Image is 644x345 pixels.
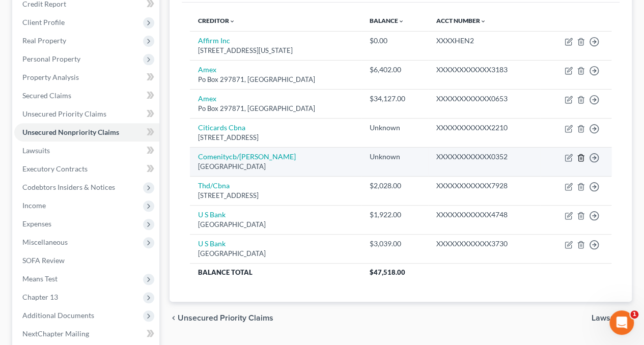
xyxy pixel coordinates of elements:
span: $47,518.00 [370,268,405,276]
div: XXXXXXXXXXXX7928 [436,181,533,191]
span: Expenses [22,219,51,228]
span: Executory Contracts [22,164,88,173]
a: Secured Claims [14,87,159,105]
a: Comenitycb/[PERSON_NAME] [198,152,296,161]
div: Po Box 297871, [GEOGRAPHIC_DATA] [198,75,353,84]
div: $1,922.00 [370,210,420,220]
a: Thd/Cbna [198,181,230,190]
span: Unsecured Priority Claims [178,314,273,322]
div: [GEOGRAPHIC_DATA] [198,249,353,258]
span: Additional Documents [22,311,94,320]
a: Acct Numberexpand_more [436,17,486,24]
span: Property Analysis [22,73,79,81]
span: Unsecured Priority Claims [22,109,106,118]
th: Balance Total [190,263,361,281]
div: $3,039.00 [370,239,420,249]
span: Unsecured Nonpriority Claims [22,128,119,136]
div: [STREET_ADDRESS] [198,133,353,142]
span: Chapter 13 [22,293,58,301]
span: Codebtors Insiders & Notices [22,183,115,191]
a: Citicards Cbna [198,123,245,132]
div: $34,127.00 [370,94,420,104]
iframe: Intercom live chat [609,310,634,335]
button: Lawsuits chevron_right [592,314,632,322]
span: Means Test [22,274,58,283]
div: XXXXXXXXXXXX3730 [436,239,533,249]
div: XXXXHEN2 [436,36,533,46]
div: [STREET_ADDRESS] [198,191,353,200]
span: Real Property [22,36,66,45]
span: Lawsuits [22,146,50,155]
a: Property Analysis [14,68,159,87]
div: [GEOGRAPHIC_DATA] [198,220,353,229]
i: expand_more [398,18,404,24]
div: XXXXXXXXXXXX3183 [436,65,533,75]
a: Lawsuits [14,141,159,160]
div: Po Box 297871, [GEOGRAPHIC_DATA] [198,104,353,113]
i: expand_more [480,18,486,24]
a: Amex [198,94,216,103]
span: Secured Claims [22,91,71,100]
span: Miscellaneous [22,238,68,246]
div: [GEOGRAPHIC_DATA] [198,162,353,171]
span: 1 [630,310,638,319]
a: U S Bank [198,210,226,219]
div: XXXXXXXXXXXX4748 [436,210,533,220]
span: Personal Property [22,54,80,63]
a: U S Bank [198,239,226,248]
a: Creditorexpand_more [198,17,235,24]
span: Lawsuits [592,314,624,322]
div: XXXXXXXXXXXX0653 [436,94,533,104]
a: Balanceexpand_more [370,17,404,24]
a: Unsecured Priority Claims [14,105,159,123]
div: [STREET_ADDRESS][US_STATE] [198,46,353,55]
div: XXXXXXXXXXXX2210 [436,123,533,133]
span: Income [22,201,46,210]
a: NextChapter Mailing [14,325,159,343]
a: Unsecured Nonpriority Claims [14,123,159,141]
span: SOFA Review [22,256,65,265]
div: Unknown [370,152,420,162]
button: chevron_left Unsecured Priority Claims [170,314,273,322]
a: SOFA Review [14,251,159,270]
span: Client Profile [22,18,65,26]
a: Amex [198,65,216,74]
div: XXXXXXXXXXXX0352 [436,152,533,162]
i: expand_more [229,18,235,24]
div: Unknown [370,123,420,133]
div: $0.00 [370,36,420,46]
span: NextChapter Mailing [22,329,89,338]
a: Executory Contracts [14,160,159,178]
div: $2,028.00 [370,181,420,191]
i: chevron_left [170,314,178,322]
a: Affirm Inc [198,36,230,45]
div: $6,402.00 [370,65,420,75]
